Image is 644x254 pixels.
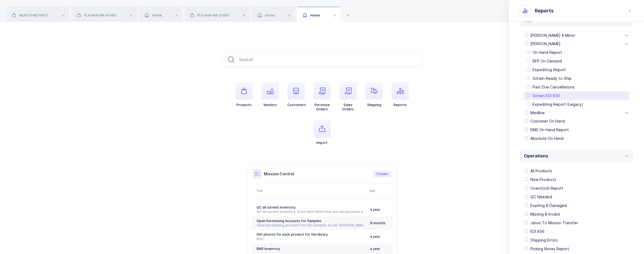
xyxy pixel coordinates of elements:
span: Home [303,13,320,17]
div: Age [370,189,391,193]
div: RFP On Demand [524,57,629,65]
div: Operations [520,149,633,162]
span: Open Purchasing Accounts for Samples [257,219,321,223]
div: [PERSON_NAME] [522,39,631,48]
div: [PERSON_NAME] & Minor [522,31,631,40]
div: Medline [522,108,631,117]
span: FLX-040-08-2135U [190,13,229,17]
div: Janus To Mission Transfer [522,219,631,227]
span: Reports [535,8,554,14]
div: Open purchasing accounts for QC samples As per [PERSON_NAME], we had an account with [PERSON_NAME... [257,223,366,227]
div: Overstock Report [522,184,631,193]
button: Products [235,82,253,107]
span: Home [145,13,162,17]
h3: Mission Control [264,171,294,177]
button: PurchaseOrders [313,82,331,111]
button: Reports [392,82,409,107]
span: MLN-DYND70672 [12,13,49,17]
div: QC Needed [522,193,631,201]
div: Task [256,189,366,193]
span: 8 months [370,221,386,225]
input: Search [221,52,423,67]
div: Missing & Invalid [522,210,631,219]
button: Vendors [261,82,279,107]
div: New Products [522,175,631,184]
div: Past Due Cancellations [524,83,629,91]
div: EMS On Hand Report [522,126,631,134]
span: a year [370,207,380,212]
span: FLX-040-08-0140U [77,13,117,17]
div: Absolute On Hand [522,134,631,143]
div: EDI 856 [522,227,631,236]
span: a year [370,247,380,251]
div: On Hand Report [524,48,629,57]
button: SalesOrders [339,82,357,111]
div: #QC [257,237,366,241]
div: Sell [520,27,633,147]
div: Expediting Report [524,65,629,74]
div: [PERSON_NAME] [522,48,631,109]
span: QC all current inventory [257,205,296,209]
div: Expediting Report (Legacy) [524,100,629,109]
span: 5 tasks [377,172,388,176]
span: EMS Inventory [257,247,280,251]
span: a year [370,235,380,239]
div: All Products [522,167,631,175]
div: QC all current inventory. Start with items that we can purchase a sample from Schein. #[GEOGRAPHI... [257,210,366,214]
div: Customer On Hand [522,117,631,126]
span: Home [258,13,275,17]
div: Schein Ready to Ship [524,74,629,83]
button: Shipping [366,82,383,107]
button: close drawer [627,8,633,14]
span: Get photos for each product for the library [257,232,328,236]
button: Import [313,120,331,145]
button: Customers [287,82,306,107]
div: Schein EDI 850 [524,91,629,100]
div: Shipping Errors [522,236,631,245]
div: Expiring & Damaged [522,201,631,210]
div: Picking Notes Report [522,245,631,253]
